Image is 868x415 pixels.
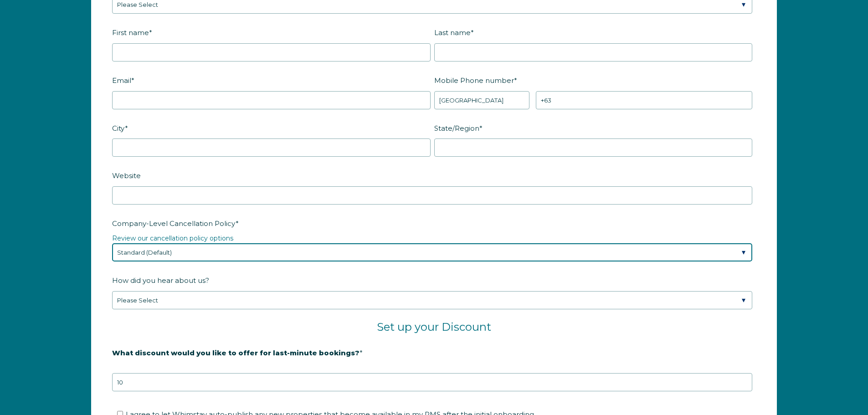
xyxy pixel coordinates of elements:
span: First name [112,26,149,40]
span: Set up your Discount [377,320,491,333]
span: State/Region [434,121,479,135]
span: Mobile Phone number [434,73,514,87]
strong: 20% is recommended, minimum of 10% [112,364,255,372]
a: Review our cancellation policy options [112,234,233,242]
span: How did you hear about us? [112,273,209,287]
strong: What discount would you like to offer for last-minute bookings? [112,348,360,357]
span: Company-Level Cancellation Policy [112,216,236,231]
span: City [112,121,125,135]
span: Last name [434,26,471,40]
span: Website [112,169,141,183]
span: Email [112,73,131,87]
